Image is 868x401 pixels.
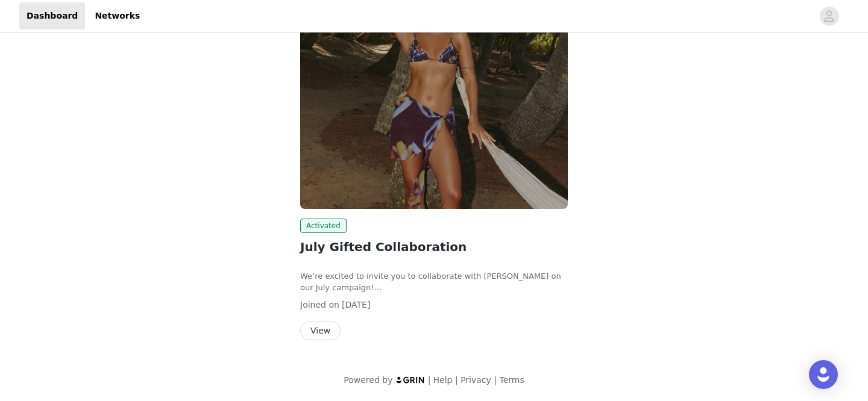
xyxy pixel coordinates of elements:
span: | [428,375,431,385]
a: Networks [87,2,147,30]
p: We’re excited to invite you to collaborate with [PERSON_NAME] on our July campaign! [300,270,568,294]
span: Joined on [300,300,339,309]
div: Open Intercom Messenger [809,360,838,389]
a: Dashboard [19,2,85,30]
a: View [300,326,341,335]
span: Activated [300,219,347,233]
img: logo [395,376,426,384]
a: Privacy [461,375,491,385]
img: Peppermayo AUS [300,8,568,209]
span: | [494,375,497,385]
a: Help [433,375,453,385]
span: Powered by [344,375,392,385]
a: Terms [499,375,524,385]
button: View [300,321,341,340]
div: avatar [823,7,835,26]
span: [DATE] [342,300,370,309]
span: | [455,375,458,385]
h2: July Gifted Collaboration [300,238,568,256]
